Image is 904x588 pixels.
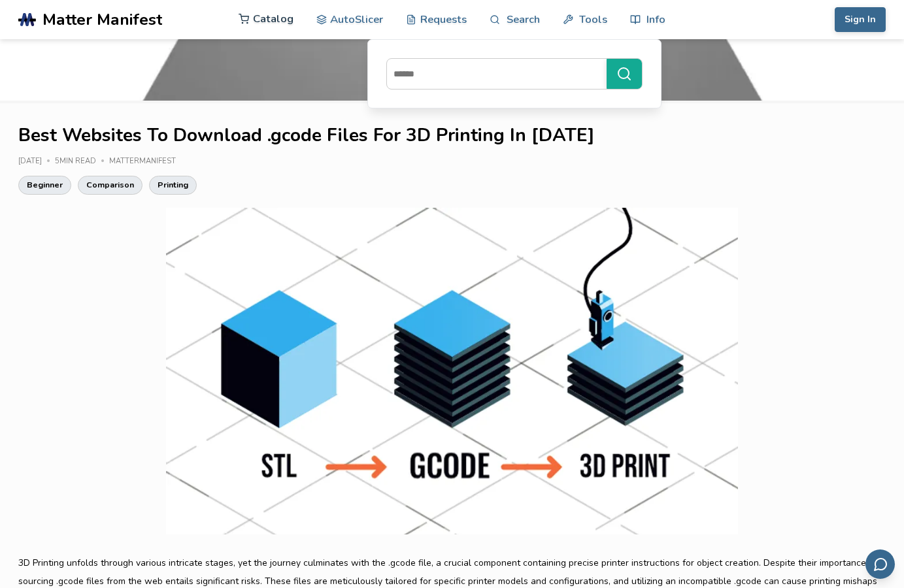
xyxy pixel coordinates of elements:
div: 5 min read [55,157,109,166]
h1: Best Websites To Download .gcode Files For 3D Printing In [DATE] [18,125,886,146]
button: Send feedback via email [865,549,895,579]
div: MatterManifest [109,157,185,166]
a: Printing [149,176,197,194]
a: Beginner [18,176,71,194]
span: Matter Manifest [42,10,162,29]
div: [DATE] [18,157,55,166]
a: Comparison [78,176,142,194]
button: Sign In [835,7,886,32]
